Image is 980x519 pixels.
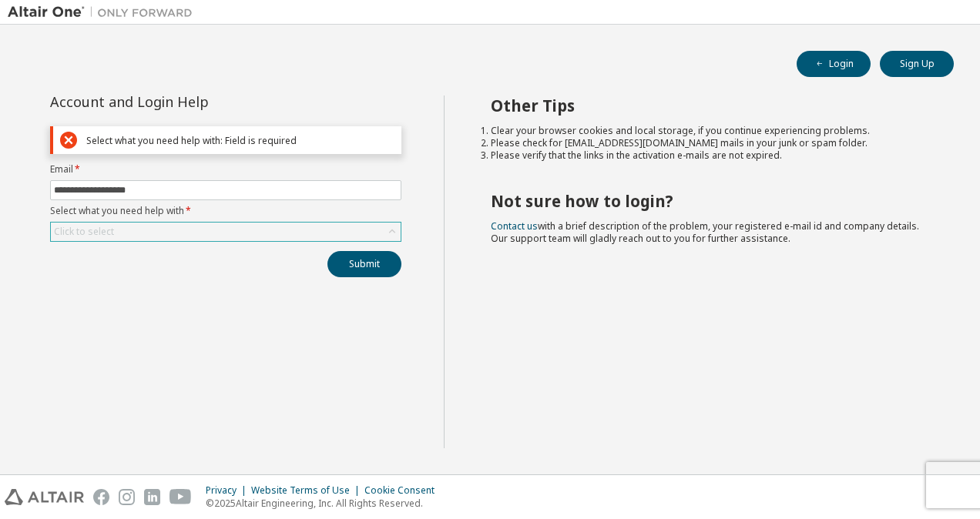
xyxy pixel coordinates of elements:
button: Sign Up [880,51,954,77]
h2: Not sure how to login? [491,191,927,211]
div: Click to select [54,226,114,238]
div: Account and Login Help [50,95,331,108]
label: Select what you need help with [50,205,401,217]
a: Contact us [491,219,538,233]
h2: Other Tips [491,95,927,116]
li: Clear your browser cookies and local storage, if you continue experiencing problems. [491,125,927,137]
div: Click to select [51,223,401,241]
li: Please check for [EMAIL_ADDRESS][DOMAIN_NAME] mails in your junk or spam folder. [491,137,927,149]
img: youtube.svg [169,489,192,505]
button: Submit [327,251,401,277]
div: Privacy [206,484,251,497]
img: altair_logo.svg [5,489,84,505]
li: Please verify that the links in the activation e-mails are not expired. [491,149,927,162]
img: linkedin.svg [144,489,160,505]
img: Altair One [8,5,200,20]
div: Cookie Consent [364,484,444,497]
div: Website Terms of Use [251,484,364,497]
label: Email [50,163,401,176]
img: instagram.svg [119,489,135,505]
button: Login [797,51,871,77]
div: Select what you need help with: Field is required [86,135,394,146]
span: with a brief description of the problem, your registered e-mail id and company details. Our suppo... [491,219,919,245]
img: facebook.svg [93,489,109,505]
p: © 2025 Altair Engineering, Inc. All Rights Reserved. [206,497,444,510]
